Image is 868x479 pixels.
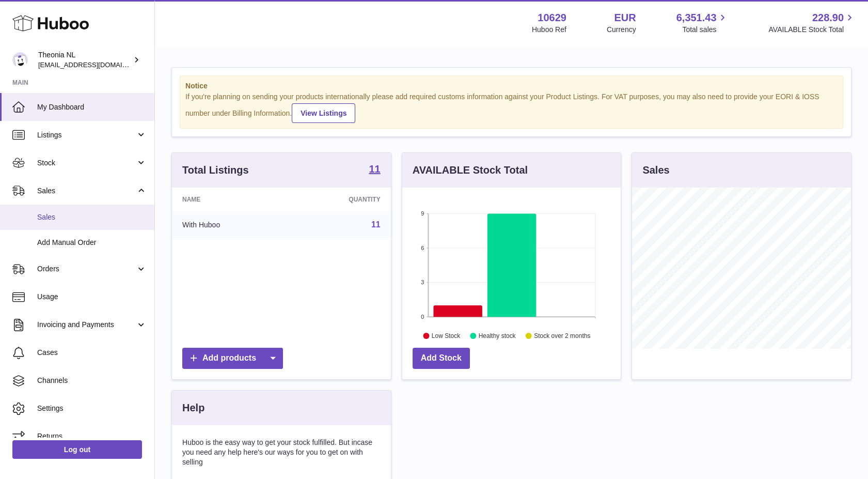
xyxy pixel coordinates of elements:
[676,11,717,25] span: 6,351.43
[182,163,249,177] h3: Total Listings
[421,210,424,217] text: 9
[37,348,147,358] span: Cases
[614,11,636,25] strong: EUR
[37,404,147,413] span: Settings
[37,158,136,168] span: Stock
[607,25,636,35] div: Currency
[532,25,566,35] div: Huboo Ref
[37,292,147,302] span: Usage
[682,25,728,35] span: Total sales
[538,11,566,25] strong: 10629
[182,348,283,369] a: Add products
[432,332,461,339] text: Low Stock
[12,52,28,68] img: info@wholesomegoods.eu
[534,332,590,339] text: Stock over 2 months
[37,102,147,112] span: My Dashboard
[37,186,136,196] span: Sales
[812,11,844,25] span: 228.90
[37,238,147,248] span: Add Manual Order
[12,440,142,459] a: Log out
[37,431,147,441] span: Returns
[642,163,669,177] h3: Sales
[38,50,131,70] div: Theonia NL
[292,103,355,123] a: View Listings
[37,376,147,385] span: Channels
[413,348,470,369] a: Add Stock
[369,164,380,176] a: 11
[182,401,204,415] h3: Help
[172,211,287,238] td: With Huboo
[479,332,516,339] text: Healthy stock
[413,163,528,177] h3: AVAILABLE Stock Total
[369,164,380,174] strong: 11
[371,220,381,229] a: 11
[172,188,287,211] th: Name
[421,314,424,320] text: 0
[185,92,838,123] div: If you're planning on sending your products internationally please add required customs informati...
[421,279,424,285] text: 3
[287,188,390,211] th: Quantity
[768,11,856,35] a: 228.90 AVAILABLE Stock Total
[37,264,136,274] span: Orders
[185,81,838,91] strong: Notice
[768,25,856,35] span: AVAILABLE Stock Total
[421,245,424,251] text: 6
[38,60,152,69] span: [EMAIL_ADDRESS][DOMAIN_NAME]
[182,438,381,467] p: Huboo is the easy way to get your stock fulfilled. But incase you need any help here's our ways f...
[676,11,729,35] a: 6,351.43 Total sales
[37,320,136,330] span: Invoicing and Payments
[37,212,147,222] span: Sales
[37,130,136,140] span: Listings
